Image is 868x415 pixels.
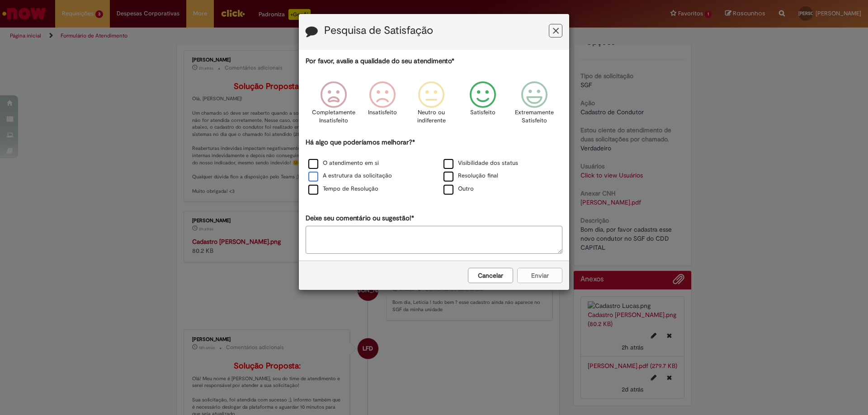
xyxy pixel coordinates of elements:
label: Por favor, avalie a qualidade do seu atendimento* [306,56,454,66]
div: Insatisfeito [359,75,406,136]
p: Extremamente Satisfeito [515,108,554,125]
div: Satisfeito [457,75,509,136]
div: Completamente Insatisfeito [311,75,357,136]
label: Deixe seu comentário ou sugestão!* [306,214,414,223]
label: Visibilidade dos status [443,159,518,168]
label: Pesquisa de Satisfação [324,25,433,37]
p: Completamente Insatisfeito [312,108,355,125]
label: O atendimento em si [308,159,379,168]
div: Há algo que poderíamos melhorar?* [306,138,562,196]
div: Neutro ou indiferente [408,75,454,136]
label: Outro [443,185,474,193]
div: Extremamente Satisfeito [511,75,557,136]
label: A estrutura da solicitação [308,172,392,180]
label: Resolução final [443,172,498,180]
p: Insatisfeito [368,108,397,117]
p: Satisfeito [470,108,495,117]
label: Tempo de Resolução [308,185,378,193]
p: Neutro ou indiferente [415,108,448,125]
button: Cancelar [468,268,513,283]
